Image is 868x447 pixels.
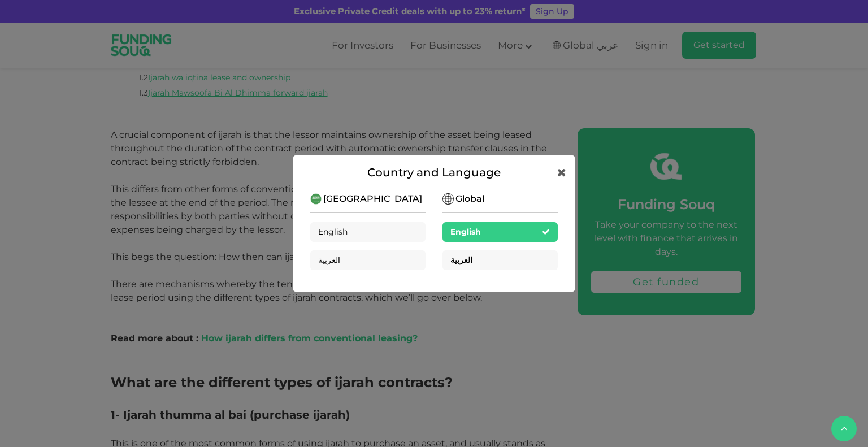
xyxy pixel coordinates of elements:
[831,416,857,441] button: back
[310,193,322,205] img: SA Flag
[442,193,454,205] img: SA Flag
[318,255,340,265] span: العربية
[323,192,422,206] span: [GEOGRAPHIC_DATA]
[450,227,481,237] span: English
[318,227,348,237] span: English
[310,164,558,181] div: Country and Language
[450,255,472,265] span: العربية
[455,192,484,206] span: Global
